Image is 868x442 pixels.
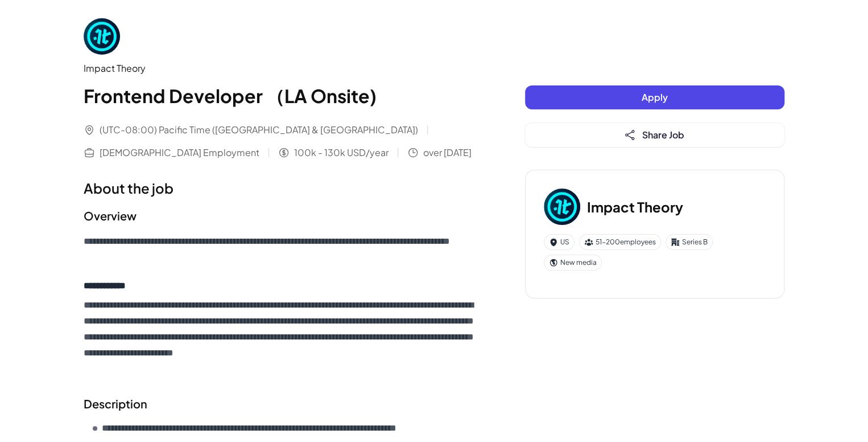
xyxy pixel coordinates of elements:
div: 51-200 employees [579,234,661,250]
span: Share Job [642,129,684,141]
span: Apply [642,91,668,103]
span: [DEMOGRAPHIC_DATA] Employment [100,146,259,159]
h1: About the job [84,178,480,198]
h1: Frontend Developer （LA Onsite) [84,82,480,109]
button: Share Job [525,123,784,147]
div: Impact Theory [84,62,480,75]
div: US [544,234,574,250]
h2: Overview [84,207,480,224]
img: Im [84,18,120,55]
span: over [DATE] [423,146,472,159]
img: Im [544,189,580,225]
div: New media [544,255,602,271]
div: Series B [666,234,713,250]
h3: Impact Theory [587,197,683,217]
h2: Description [84,395,480,412]
span: (UTC-08:00) Pacific Time ([GEOGRAPHIC_DATA] & [GEOGRAPHIC_DATA]) [100,123,418,137]
button: Apply [525,85,784,109]
span: 100k - 130k USD/year [294,146,388,159]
